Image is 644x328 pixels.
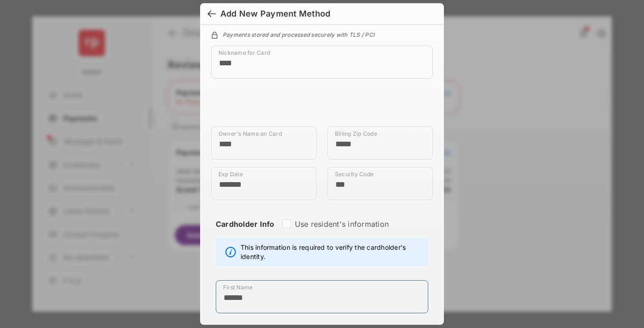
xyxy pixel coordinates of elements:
div: Payments stored and processed securely with TLS / PCI [211,30,433,38]
label: Use resident's information [295,219,389,229]
iframe: Credit card field [211,86,433,127]
div: Add New Payment Method [220,9,330,19]
span: This information is required to verify the cardholder's identity. [241,243,423,261]
strong: Cardholder Info [216,219,275,245]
